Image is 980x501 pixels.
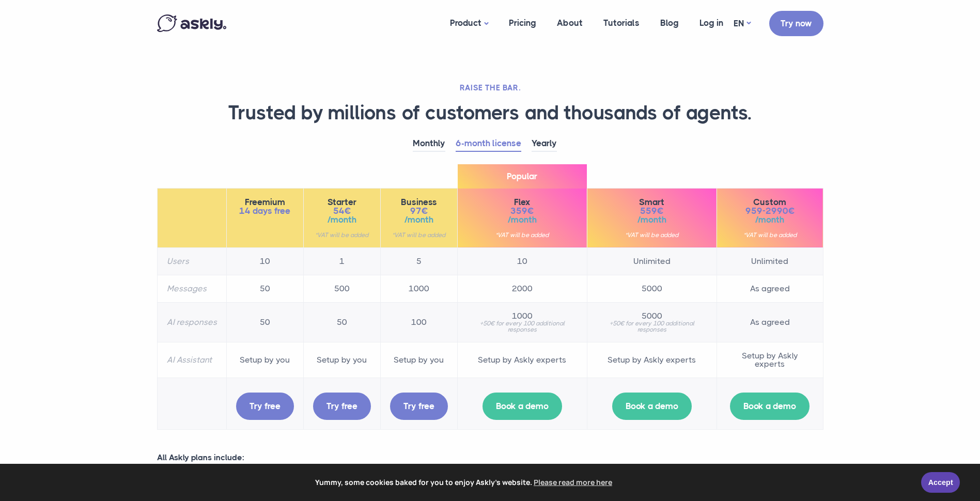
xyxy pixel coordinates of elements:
[532,475,614,490] a: learn more about cookies
[726,215,814,224] span: /month
[157,302,226,342] th: AI responses
[726,198,814,207] span: Custom
[157,247,226,275] th: Users
[597,207,707,215] span: 559€
[157,101,823,126] h1: Trusted by millions of customers and thousands of agents.
[236,207,294,215] span: 14 days free
[689,3,734,43] a: Log in
[226,342,303,378] td: Setup by you
[921,472,960,493] a: Accept
[734,16,751,31] a: EN
[313,232,371,238] small: *VAT will be added
[157,342,226,378] th: AI Assistant
[456,136,521,152] a: 6-month license
[458,164,587,189] span: Popular
[226,275,303,302] td: 50
[303,342,380,378] td: Setup by you
[303,275,380,302] td: 500
[390,215,448,224] span: /month
[587,275,717,302] td: 5000
[313,207,371,215] span: 54€
[390,232,448,238] small: *VAT will be added
[226,247,303,275] td: 10
[226,302,303,342] td: 50
[593,3,650,43] a: Tutorials
[380,275,457,302] td: 1000
[303,247,380,275] td: 1
[726,318,814,326] span: As agreed
[380,247,457,275] td: 5
[597,312,707,320] span: 5000
[236,198,294,207] span: Freemium
[457,342,587,378] td: Setup by Askly experts
[769,11,823,36] a: Try now
[483,393,562,420] a: Book a demo
[157,14,226,32] img: Askly
[597,198,707,207] span: Smart
[547,3,593,43] a: About
[467,320,578,333] small: +50€ for every 100 additional responses
[236,393,294,420] a: Try free
[726,207,814,215] span: 959-2990€
[157,452,244,462] strong: All Askly plans include:
[313,215,371,224] span: /month
[597,232,707,238] small: *VAT will be added
[390,393,448,420] a: Try free
[717,247,823,275] td: Unlimited
[650,3,689,43] a: Blog
[380,342,457,378] td: Setup by you
[499,3,547,43] a: Pricing
[303,302,380,342] td: 50
[717,275,823,302] td: As agreed
[440,3,499,44] a: Product
[612,393,692,420] a: Book a demo
[467,207,578,215] span: 359€
[457,275,587,302] td: 2000
[587,247,717,275] td: Unlimited
[313,198,371,207] span: Starter
[313,393,371,420] a: Try free
[157,275,226,302] th: Messages
[15,475,914,490] span: Yummy, some cookies baked for you to enjoy Askly's website.
[532,136,557,152] a: Yearly
[390,207,448,215] span: 97€
[597,215,707,224] span: /month
[380,302,457,342] td: 100
[467,198,578,207] span: Flex
[467,215,578,224] span: /month
[587,342,717,378] td: Setup by Askly experts
[726,232,814,238] small: *VAT will be added
[730,393,810,420] a: Book a demo
[717,342,823,378] td: Setup by Askly experts
[457,247,587,275] td: 10
[413,136,445,152] a: Monthly
[467,312,578,320] span: 1000
[390,198,448,207] span: Business
[597,320,707,333] small: +50€ for every 100 additional responses
[467,232,578,238] small: *VAT will be added
[157,83,823,93] h2: RAISE THE BAR.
